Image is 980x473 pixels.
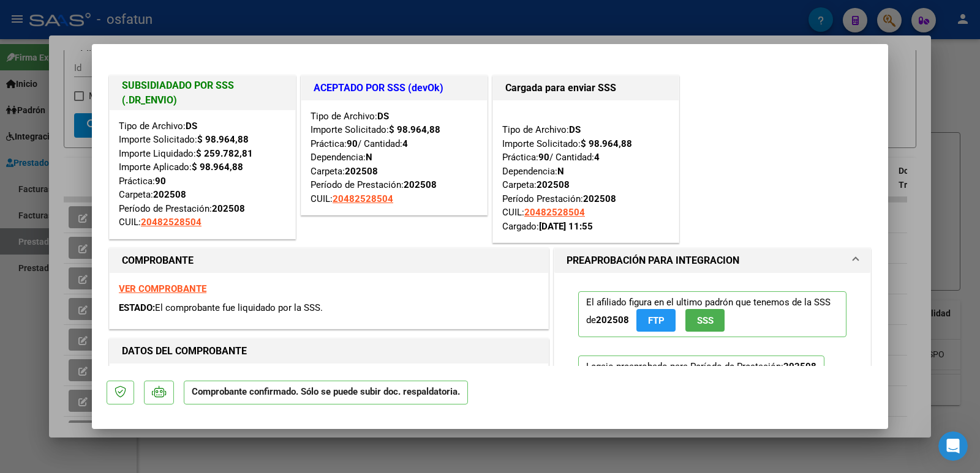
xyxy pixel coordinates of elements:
[122,345,247,357] strong: DATOS DEL COMPROBANTE
[122,78,283,108] h1: SUBSIDIADADO POR SSS (.DR_ENVIO)
[685,309,725,332] button: SSS
[505,81,666,95] h1: Cargada para enviar SSS
[366,152,372,163] strong: N
[212,203,245,214] strong: 202508
[119,119,286,229] div: Tipo de Archivo: Importe Solicitado: Importe Liquidado: Importe Aplicado: Práctica: Carpeta: Perí...
[554,248,870,273] mat-expansion-panel-header: PREAPROBACIÓN PARA INTEGRACION
[197,134,249,145] strong: $ 98.964,88
[345,166,378,177] strong: 202508
[539,221,593,232] strong: [DATE] 11:55
[347,138,358,149] strong: 90
[783,361,816,372] strong: 202508
[557,166,564,177] strong: N
[583,193,616,204] strong: 202508
[155,176,166,187] strong: 90
[153,189,186,200] strong: 202508
[402,138,408,149] strong: 4
[502,110,669,234] div: Tipo de Archivo: Importe Solicitado: Práctica: / Cantidad: Dependencia: Carpeta: Período Prestaci...
[186,121,197,132] strong: DS
[594,152,600,163] strong: 4
[311,110,478,206] div: Tipo de Archivo: Importe Solicitado: Práctica: / Cantidad: Dependencia: Carpeta: Período de Prest...
[192,162,243,173] strong: $ 98.964,88
[333,193,393,204] span: 20482528504
[184,381,468,404] p: Comprobante confirmado. Sólo se puede subir doc. respaldatoria.
[578,291,846,337] p: El afiliado figura en el ultimo padrón que tenemos de la SSS de
[524,207,585,218] span: 20482528504
[377,111,389,122] strong: DS
[567,253,739,268] h1: PREAPROBACIÓN PARA INTEGRACION
[119,283,206,294] a: VER COMPROBANTE
[569,124,581,135] strong: DS
[538,152,549,163] strong: 90
[119,302,155,313] span: ESTADO:
[581,138,632,149] strong: $ 98.964,88
[389,124,440,135] strong: $ 98.964,88
[141,217,202,228] span: 20482528504
[697,315,714,326] span: SSS
[196,148,253,159] strong: $ 259.782,81
[636,309,676,332] button: FTP
[404,179,437,190] strong: 202508
[314,81,475,95] h1: ACEPTADO POR SSS (devOk)
[537,179,570,190] strong: 202508
[122,255,194,266] strong: COMPROBANTE
[938,431,968,461] iframe: Intercom live chat
[596,315,629,326] strong: 202508
[648,315,665,326] span: FTP
[155,302,323,313] span: El comprobante fue liquidado por la SSS.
